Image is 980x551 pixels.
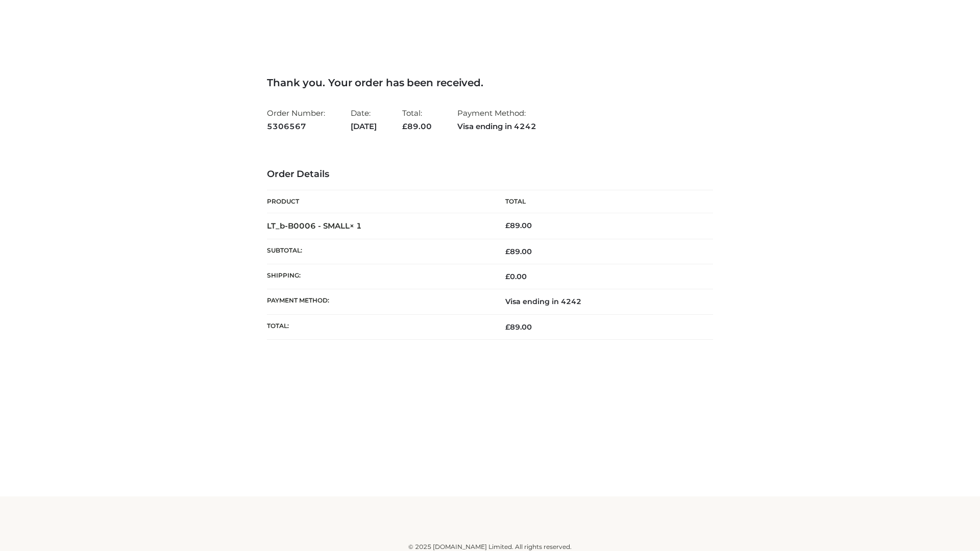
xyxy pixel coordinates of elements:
th: Payment method: [267,289,490,314]
span: £ [505,247,510,256]
h3: Thank you. Your order has been received. [267,77,713,89]
span: 89.00 [505,247,532,256]
span: £ [505,322,510,332]
li: Total: [402,104,432,135]
th: Total [490,190,713,213]
strong: [DATE] [351,120,377,133]
th: Total: [267,314,490,339]
strong: × 1 [350,221,362,231]
span: 89.00 [505,322,532,332]
strong: 5306567 [267,120,325,133]
span: £ [402,121,407,131]
strong: Visa ending in 4242 [457,120,536,133]
h3: Order Details [267,169,713,180]
span: £ [505,272,510,281]
strong: LT_b-B0006 - SMALL [267,221,362,231]
bdi: 89.00 [505,221,532,230]
span: 89.00 [402,121,432,131]
bdi: 0.00 [505,272,527,281]
span: £ [505,221,510,230]
li: Order Number: [267,104,325,135]
th: Subtotal: [267,239,490,264]
th: Shipping: [267,264,490,289]
th: Product [267,190,490,213]
td: Visa ending in 4242 [490,289,713,314]
li: Date: [351,104,377,135]
li: Payment Method: [457,104,536,135]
